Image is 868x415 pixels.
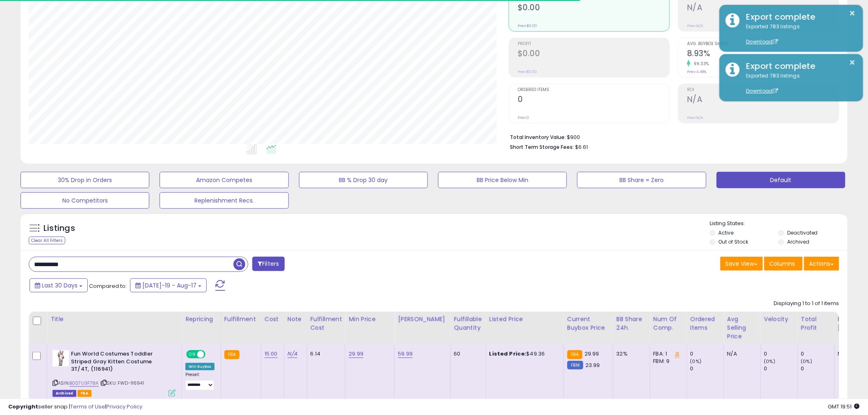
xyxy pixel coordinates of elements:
label: Archived [787,238,809,245]
span: Columns [770,260,795,268]
span: Compared to: [89,282,127,290]
a: 29.99 [349,350,363,358]
h2: N/A [687,3,839,14]
span: Last 30 Days [42,281,78,290]
a: B007U3F78A [69,380,99,387]
div: Repricing [185,315,217,324]
div: Exported 783 listings. [740,23,857,46]
a: Download [746,87,778,94]
button: Save View [720,257,763,271]
h2: N/A [687,95,839,106]
div: Ordered Items [690,315,720,332]
b: Listed Price: [489,350,527,358]
a: Download [746,38,778,45]
span: | SKU: FWD-116941 [100,380,144,386]
button: × [850,57,856,68]
div: Fulfillment Cost [311,315,342,332]
div: Note [288,315,304,324]
small: 99.33% [691,61,709,67]
div: FBA: 1 [653,350,681,358]
label: Active [719,229,734,236]
button: Amazon Competes [160,172,288,188]
span: 2025-09-17 19:51 GMT [828,403,860,410]
small: FBM [567,361,583,369]
small: Prev: N/A [687,115,703,120]
div: Displaying 1 to 1 of 1 items [774,300,839,308]
span: 29.99 [585,350,599,358]
button: × [850,8,856,18]
small: Prev: $0.00 [518,69,537,74]
button: No Competitors [21,192,149,209]
small: Prev: N/A [687,23,703,28]
small: FBA [224,350,240,359]
button: Columns [764,257,803,271]
button: Filters [252,257,284,271]
small: (0%) [764,358,776,365]
div: 0 [764,350,797,358]
div: Avg Selling Price [727,315,757,341]
button: Last 30 Days [30,278,88,292]
h2: $0.00 [518,49,669,60]
span: Ordered Items [518,88,669,92]
div: Fulfillable Quantity [454,315,482,332]
div: Cost [265,315,281,324]
div: Listed Price [489,315,560,324]
div: 0 [801,350,834,358]
span: OFF [204,351,217,358]
div: Preset: [185,372,215,390]
a: N/A [288,350,297,358]
small: (0%) [690,358,702,365]
div: ASIN: [53,350,176,396]
a: Terms of Use [70,403,105,410]
div: Export complete [740,60,857,72]
strong: Copyright [8,403,38,410]
div: $49.36 [489,350,557,358]
div: 32% [617,350,644,358]
a: Privacy Policy [106,403,142,410]
div: Clear All Filters [29,237,65,244]
span: 23.99 [585,361,600,369]
div: 0 [690,350,724,358]
div: Win BuyBox [185,363,215,370]
div: 0 [801,365,834,372]
small: (0%) [801,358,813,365]
div: 0 [690,365,724,372]
button: Default [717,172,845,188]
div: Num of Comp. [653,315,683,332]
label: Out of Stock [719,238,749,245]
span: FBA [78,390,91,397]
h2: 0 [518,95,669,106]
a: 15.00 [265,350,278,358]
span: Listings that have been deleted from Seller Central [53,390,76,397]
span: ON [187,351,197,358]
small: Prev: 4.48% [687,69,706,74]
div: 0 [764,365,797,372]
span: Profit [518,42,669,46]
div: Fulfillment [224,315,258,324]
small: Prev: $0.00 [518,23,537,28]
span: ROI [687,88,839,92]
div: N/A [727,350,754,358]
button: [DATE]-19 - Aug-17 [130,278,207,292]
img: 41TSHD96SRL._SL40_.jpg [53,350,69,367]
div: BB Share 24h. [617,315,646,332]
small: FBA [567,350,582,359]
div: FBM: 9 [653,358,681,365]
div: Exported 783 listings. [740,72,857,95]
b: Fun World Costumes Toddler Striped Gray Kitten Costume 3T/4T, (116941) [71,350,171,375]
h2: 8.93% [687,49,839,60]
h2: $0.00 [518,3,669,14]
span: $6.61 [575,143,588,151]
li: $900 [510,132,833,141]
div: Velocity [764,315,794,324]
p: Listing States: [710,220,847,228]
div: 6.14 [311,350,339,358]
button: Replenishment Recs. [160,192,288,209]
button: 30% Drop in Orders [21,172,149,188]
button: BB Share = Zero [577,172,706,188]
div: 60 [454,350,480,358]
label: Deactivated [787,229,818,236]
button: BB Price Below Min [438,172,567,188]
div: Current Buybox Price [567,315,610,332]
div: Min Price [349,315,391,324]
